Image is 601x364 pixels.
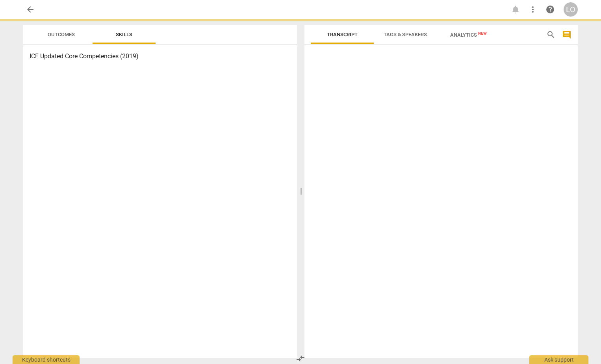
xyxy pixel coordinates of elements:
button: LO [564,2,578,17]
span: Tags & Speakers [384,32,427,37]
h3: ICF Updated Core Competencies (2019) [30,52,291,61]
button: Show/Hide comments [560,28,573,41]
span: help [545,5,555,14]
div: Ask support [529,355,588,364]
a: Help [543,2,557,17]
span: search [546,30,556,39]
span: more_vert [528,5,538,14]
span: Outcomes [48,32,75,37]
span: comment [562,30,571,39]
div: Keyboard shortcuts [13,355,80,364]
span: compare_arrows [296,354,305,363]
span: arrow_back [26,5,35,14]
span: Analytics [450,32,487,38]
span: New [478,31,487,35]
span: Transcript [327,32,358,37]
button: Search [545,28,557,41]
span: Skills [116,32,132,37]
